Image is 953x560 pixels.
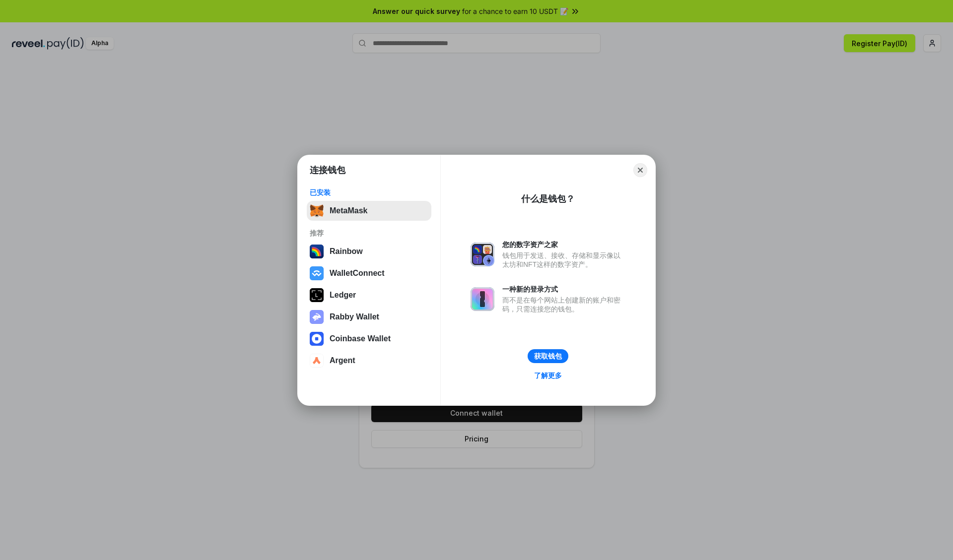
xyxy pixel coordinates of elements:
[528,369,568,382] a: 了解更多
[310,354,324,368] img: svg+xml,%3Csvg%20width%3D%2228%22%20height%3D%2228%22%20viewBox%3D%220%200%2028%2028%22%20fill%3D...
[307,242,431,261] button: Rainbow
[330,334,391,343] div: Coinbase Wallet
[502,251,625,269] div: 钱包用于发送、接收、存储和显示像以太坊和NFT这样的数字资产。
[502,296,625,313] div: 而不是在每个网站上创建新的账户和密码，只需连接您的钱包。
[307,285,431,305] button: Ledger
[310,266,324,280] img: svg+xml,%3Csvg%20width%3D%2228%22%20height%3D%2228%22%20viewBox%3D%220%200%2028%2028%22%20fill%3D...
[534,371,562,380] div: 了解更多
[502,285,625,294] div: 一种新的登录方式
[310,164,345,176] h1: 连接钱包
[534,352,562,361] div: 获取钱包
[307,329,431,349] button: Coinbase Wallet
[310,245,324,258] img: svg+xml,%3Csvg%20width%3D%22120%22%20height%3D%22120%22%20viewBox%3D%220%200%20120%20120%22%20fil...
[307,351,431,371] button: Argent
[330,247,363,256] div: Rainbow
[521,193,575,205] div: 什么是钱包？
[330,269,385,278] div: WalletConnect
[330,291,356,300] div: Ledger
[307,307,431,327] button: Rabby Wallet
[310,204,324,218] img: svg+xml,%3Csvg%20fill%3D%22none%22%20height%3D%2233%22%20viewBox%3D%220%200%2035%2033%22%20width%...
[307,201,431,221] button: MetaMask
[528,349,568,363] button: 获取钱包
[330,312,379,321] div: Rabby Wallet
[310,332,324,346] img: svg+xml,%3Csvg%20width%3D%2228%22%20height%3D%2228%22%20viewBox%3D%220%200%2028%2028%22%20fill%3D...
[310,310,324,324] img: svg+xml,%3Csvg%20xmlns%3D%22http%3A%2F%2Fwww.w3.org%2F2000%2Fsvg%22%20fill%3D%22none%22%20viewBox...
[471,287,494,311] img: svg+xml,%3Csvg%20xmlns%3D%22http%3A%2F%2Fwww.w3.org%2F2000%2Fsvg%22%20fill%3D%22none%22%20viewBox...
[307,263,431,283] button: WalletConnect
[471,243,494,266] img: svg+xml,%3Csvg%20xmlns%3D%22http%3A%2F%2Fwww.w3.org%2F2000%2Fsvg%22%20fill%3D%22none%22%20viewBox...
[330,206,367,215] div: MetaMask
[310,229,428,238] div: 推荐
[633,163,647,177] button: Close
[502,240,625,249] div: 您的数字资产之家
[310,188,428,197] div: 已安装
[330,356,355,365] div: Argent
[310,288,324,302] img: svg+xml,%3Csvg%20xmlns%3D%22http%3A%2F%2Fwww.w3.org%2F2000%2Fsvg%22%20width%3D%2228%22%20height%3...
